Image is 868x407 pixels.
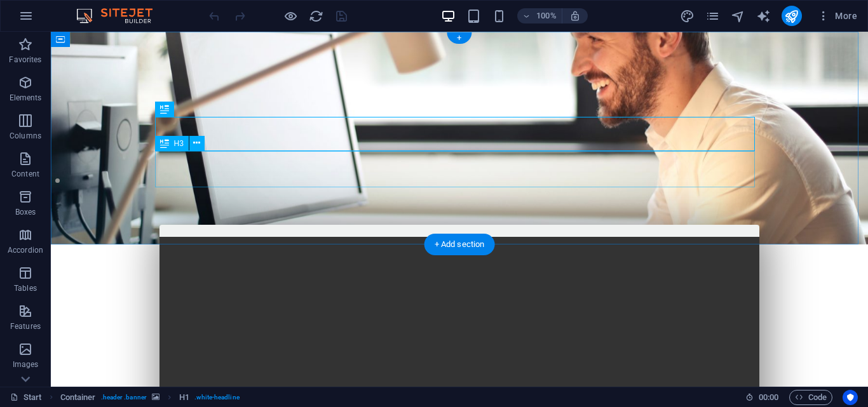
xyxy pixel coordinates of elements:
[194,390,239,405] span: . white-headline
[60,390,240,405] nav: breadcrumb
[759,390,778,405] span: 00 00
[569,10,581,22] i: On resize automatically adjust zoom level to fit chosen device.
[11,169,39,179] p: Content
[705,9,720,23] i: Pages (Ctrl+Alt+S)
[680,8,695,23] button: design
[843,390,858,405] button: Usercentrics
[9,55,41,65] p: Favorites
[812,6,862,26] button: More
[10,131,41,141] p: Columns
[424,234,495,255] div: + Add section
[731,9,745,23] i: Navigator
[517,8,562,23] button: 100%
[768,392,770,402] span: :
[14,283,37,293] p: Tables
[680,9,695,23] i: Design (Ctrl+Alt+Y)
[782,6,802,26] button: publish
[795,390,827,405] span: Code
[8,245,43,255] p: Accordion
[10,321,41,331] p: Features
[309,9,323,23] i: Reload page
[817,10,857,22] span: More
[308,8,323,23] button: reload
[174,140,184,147] span: H3
[15,207,36,217] p: Boxes
[789,390,832,405] button: Code
[73,8,168,23] img: Editor Logo
[705,8,721,23] button: pages
[536,8,557,23] h6: 100%
[784,9,799,23] i: Publish
[745,390,779,405] h6: Session time
[13,359,39,370] p: Images
[10,93,42,103] p: Elements
[447,32,471,44] div: +
[756,9,771,23] i: AI Writer
[10,390,42,405] a: Click to cancel selection. Double-click to open Pages
[179,390,189,405] span: Click to select. Double-click to edit
[731,8,746,23] button: navigator
[756,8,771,23] button: text_generator
[60,390,96,405] span: Click to select. Double-click to edit
[101,390,147,405] span: . header .banner
[283,8,298,23] button: Click here to leave preview mode and continue editing
[152,394,159,401] i: This element contains a background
